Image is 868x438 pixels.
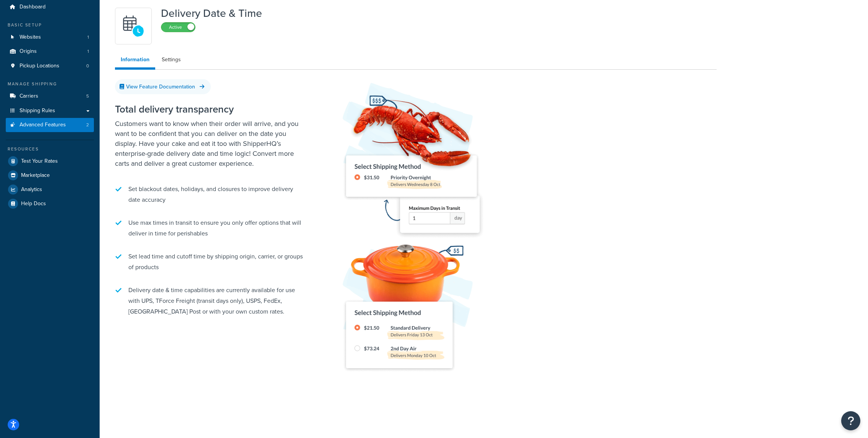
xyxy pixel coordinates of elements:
span: Carriers [20,93,38,100]
a: Shipping Rules [6,104,94,118]
span: 1 [87,34,89,41]
a: View Feature Documentation [115,79,211,94]
a: Marketplace [6,168,94,182]
span: Websites [20,34,41,41]
span: Analytics [21,186,42,193]
li: Set lead time and cutoff time by shipping origin, carrier, or groups of products [115,247,307,276]
li: Advanced Features [6,118,94,132]
a: Advanced Features2 [6,118,94,132]
div: Basic Setup [6,22,94,28]
li: Websites [6,30,94,44]
span: Dashboard [20,4,46,10]
li: Pickup Locations [6,59,94,73]
a: Test Your Rates [6,154,94,168]
span: Pickup Locations [20,63,59,69]
p: Customers want to know when their order will arrive, and you want to be confident that you can de... [115,119,307,168]
a: Information [115,52,155,70]
label: Active [161,23,195,32]
a: Help Docs [6,197,94,211]
span: Help Docs [21,201,46,207]
li: Set blackout dates, holidays, and closures to improve delivery date accuracy [115,180,307,209]
button: Open Resource Center [841,411,860,430]
a: Analytics [6,183,94,196]
h2: Total delivery transparency [115,104,307,115]
li: Origins [6,44,94,59]
a: Carriers5 [6,89,94,103]
a: Settings [156,52,187,67]
span: 5 [86,93,89,100]
a: Origins1 [6,44,94,59]
img: Delivery Date & Time [330,81,491,384]
span: 2 [86,122,89,128]
span: Marketplace [21,172,50,179]
a: Pickup Locations0 [6,59,94,73]
img: gfkeb5ejjkALwAAAABJRU5ErkJggg== [120,13,147,39]
span: Test Your Rates [21,158,58,165]
span: 0 [86,63,89,69]
span: 1 [87,48,89,55]
li: Use max times in transit to ensure you only offer options that will deliver in time for perishables [115,214,307,243]
span: Advanced Features [20,122,66,128]
h1: Delivery Date & Time [161,8,262,19]
div: Resources [6,146,94,152]
span: Shipping Rules [20,108,55,114]
li: Carriers [6,89,94,103]
a: Websites1 [6,30,94,44]
div: Manage Shipping [6,81,94,87]
span: Origins [20,48,37,55]
li: Delivery date & time capabilities are currently available for use with UPS, TForce Freight (trans... [115,281,307,321]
